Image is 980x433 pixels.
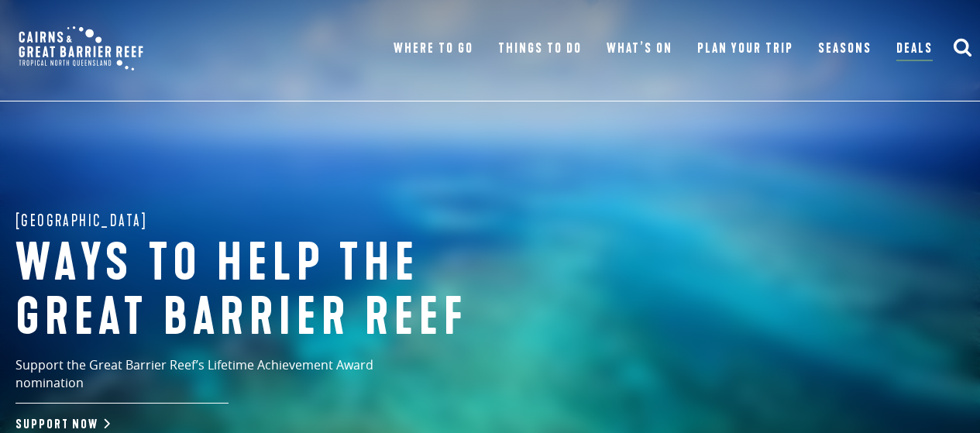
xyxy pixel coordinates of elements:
[15,417,107,432] a: Support Now
[607,38,672,60] a: What’s On
[394,38,473,60] a: Where To Go
[15,237,527,345] h1: Ways to help the great barrier reef
[15,356,442,404] p: Support the Great Barrier Reef’s Lifetime Achievement Award nomination
[498,38,582,60] a: Things To Do
[697,38,794,60] a: Plan Your Trip
[896,38,933,61] a: Deals
[15,208,148,233] span: [GEOGRAPHIC_DATA]
[8,15,154,81] img: CGBR-TNQ_dual-logo.svg
[818,38,872,60] a: Seasons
